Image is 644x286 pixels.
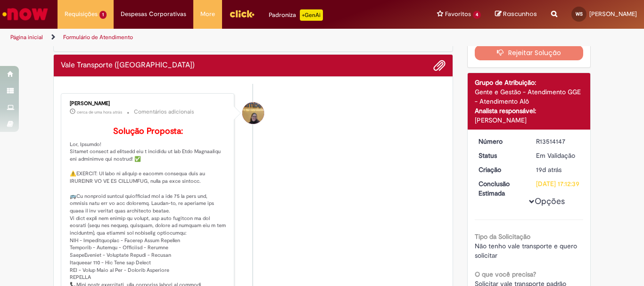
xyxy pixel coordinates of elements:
[10,33,43,41] a: Página inicial
[445,9,471,19] span: Favoritos
[475,45,584,60] button: Rejeitar Solução
[63,33,133,41] a: Formulário de Atendimento
[269,9,323,21] div: Padroniza
[7,29,422,46] ul: Trilhas de página
[589,10,637,18] span: [PERSON_NAME]
[134,108,194,116] small: Comentários adicionais
[242,102,264,124] div: Amanda De Campos Gomes Do Nascimento
[77,109,122,115] time: 29/09/2025 09:50:12
[113,126,183,137] b: Solução Proposta:
[475,242,579,260] span: Não tenho vale transporte e quero solicitar
[473,11,481,19] span: 4
[471,179,529,198] dt: Conclusão Estimada
[1,5,50,24] img: ServiceNow
[121,9,186,19] span: Despesas Corporativas
[536,179,580,188] div: [DATE] 17:12:39
[70,101,227,106] div: [PERSON_NAME]
[475,78,584,87] div: Grupo de Atribuição:
[61,61,195,70] h2: Vale Transporte (VT) Histórico de tíquete
[471,165,529,174] dt: Criação
[229,7,255,21] img: click_logo_yellow_360x200.png
[433,59,446,72] button: Adicionar anexos
[200,9,215,19] span: More
[475,115,584,125] div: [PERSON_NAME]
[576,11,583,17] span: WS
[536,165,580,174] div: 10/09/2025 11:12:36
[536,165,561,174] span: 19d atrás
[471,151,529,160] dt: Status
[77,109,122,115] span: cerca de uma hora atrás
[495,10,537,19] a: Rascunhos
[536,151,580,160] div: Em Validação
[65,9,98,19] span: Requisições
[503,9,537,18] span: Rascunhos
[475,232,530,241] b: Tipo da Solicitação
[300,9,323,21] p: +GenAi
[475,87,584,106] div: Gente e Gestão - Atendimento GGE - Atendimento Alô
[536,137,580,146] div: R13514147
[99,11,107,19] span: 1
[475,270,536,278] b: O que você precisa?
[471,137,529,146] dt: Número
[475,106,584,115] div: Analista responsável:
